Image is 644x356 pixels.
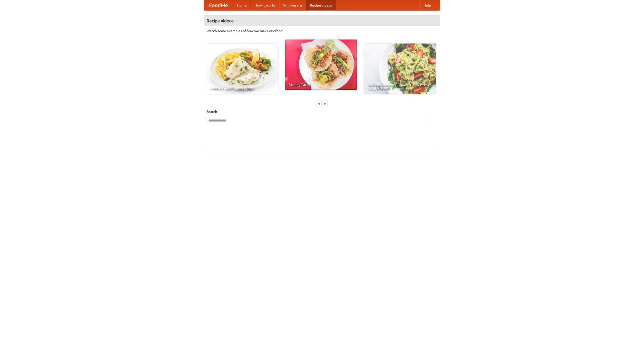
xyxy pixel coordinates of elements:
[207,28,437,33] p: Watch some examples of how we make our food!
[279,0,306,10] a: Who we are
[289,83,353,86] span: Making Tacos
[233,0,251,10] a: Home
[251,0,279,10] a: How it works
[285,39,357,90] a: Making Tacos
[364,44,436,94] a: An Easy, Summery Tomato Pasta That's Ready for Fall
[207,44,278,94] a: French Fries Fish and Chips
[419,0,435,10] a: Help
[204,0,233,10] a: FoodMe
[306,0,336,10] a: Recipe videos
[210,87,274,90] span: French Fries Fish and Chips
[317,100,321,107] div: «
[204,16,440,26] h4: Recipe videos
[323,100,327,107] div: »
[368,83,432,90] span: An Easy, Summery Tomato Pasta That's Ready for Fall
[207,109,437,114] h5: Search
